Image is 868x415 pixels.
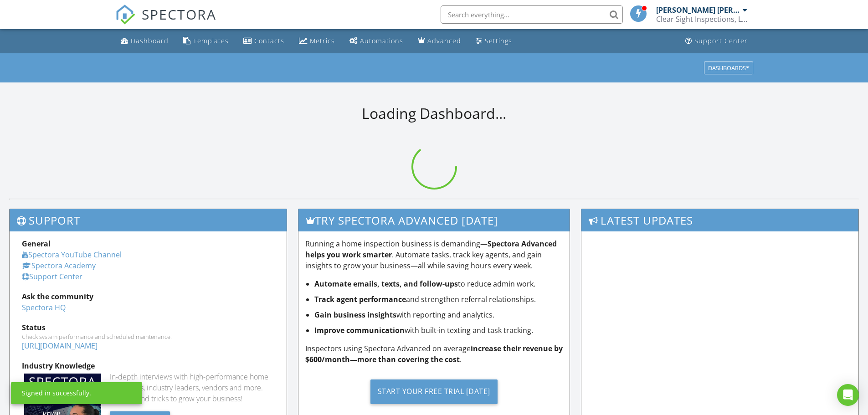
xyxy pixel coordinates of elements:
div: In-depth interviews with high-performance home inspectors, industry leaders, vendors and more. Ge... [110,371,274,404]
li: and strengthen referral relationships. [314,294,563,305]
div: Advanced [427,36,461,45]
div: Industry Knowledge [22,360,274,371]
a: Settings [472,33,516,50]
div: Metrics [310,36,335,45]
div: Start Your Free Trial [DATE] [370,379,498,404]
a: Dashboard [117,33,172,50]
strong: Track agent performance [314,294,406,304]
li: with reporting and analytics. [314,309,563,320]
div: Clear Sight Inspections, LLC [656,15,747,24]
a: Templates [180,33,232,50]
div: Templates [193,36,229,45]
strong: Spectora Advanced helps you work smarter [305,239,557,260]
a: Automations (Basic) [346,33,407,50]
div: Open Intercom Messenger [837,384,859,406]
a: Advanced [414,33,465,50]
div: Signed in successfully. [22,389,91,398]
div: Contacts [254,36,284,45]
a: Metrics [295,33,339,50]
p: Inspectors using Spectora Advanced on average . [305,343,563,365]
input: Search everything... [441,5,623,24]
a: Start Your Free Trial [DATE] [305,372,563,411]
div: Check system performance and scheduled maintenance. [22,333,274,340]
div: [PERSON_NAME] [PERSON_NAME] [656,5,740,15]
a: Spectora HQ [22,302,66,313]
div: Dashboard [131,36,169,45]
strong: Gain business insights [314,310,396,320]
button: Dashboards [704,61,753,74]
div: Settings [485,36,512,45]
strong: Improve communication [314,325,405,335]
img: The Best Home Inspection Software - Spectora [115,5,135,25]
a: Spectora Academy [22,261,96,271]
h3: Latest Updates [581,209,858,231]
div: Ask the community [22,291,274,302]
h3: Try spectora advanced [DATE] [298,209,570,231]
a: Spectora YouTube Channel [22,250,122,260]
li: with built-in texting and task tracking. [314,325,563,336]
div: Support Center [694,36,748,45]
span: SPECTORA [142,5,216,24]
a: SPECTORA [115,12,216,31]
div: Status [22,322,274,333]
strong: Automate emails, texts, and follow-ups [314,279,458,289]
a: Support Center [22,272,82,282]
div: Automations [360,36,403,45]
p: Running a home inspection business is demanding— . Automate tasks, track key agents, and gain ins... [305,238,563,271]
a: Contacts [240,33,288,50]
strong: increase their revenue by $600/month—more than covering the cost [305,343,563,364]
li: to reduce admin work. [314,278,563,289]
a: Support Center [682,33,751,50]
div: Dashboards [708,65,749,71]
strong: General [22,239,51,249]
a: [URL][DOMAIN_NAME] [22,341,98,351]
h3: Support [10,209,287,231]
